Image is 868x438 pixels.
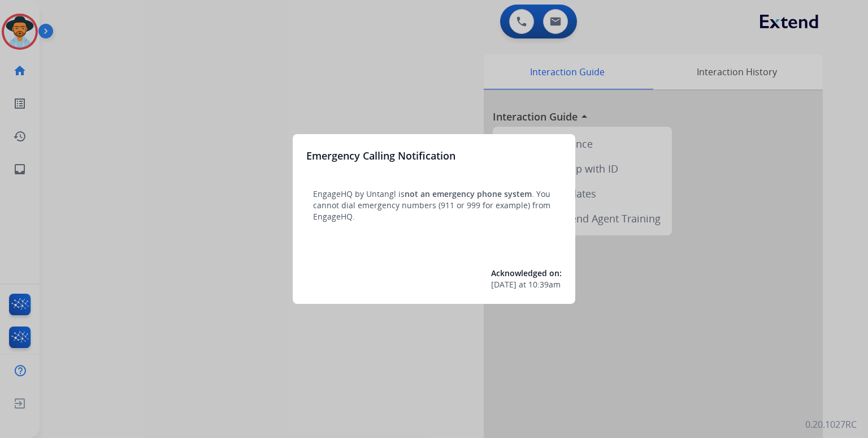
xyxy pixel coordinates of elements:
[306,148,455,164] h3: Emergency Calling Notification
[805,418,857,431] p: 0.20.1027RC
[313,188,555,222] p: EngageHQ by Untangl is . You cannot dial emergency numbers (911 or 999 for example) from EngageHQ.
[491,279,517,290] span: [DATE]
[491,268,562,278] span: Acknowledged on:
[405,188,532,199] span: not an emergency phone system
[528,279,561,290] span: 10:39am
[491,279,562,290] div: at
